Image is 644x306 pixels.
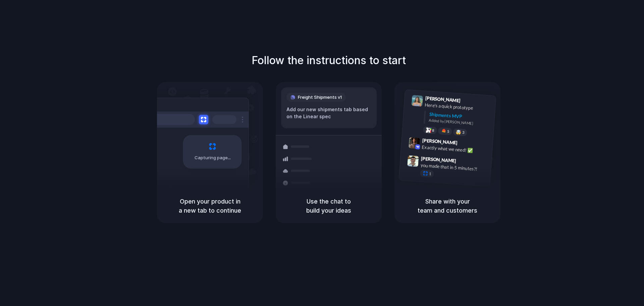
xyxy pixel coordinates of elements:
[252,52,406,69] h1: Follow the instructions to start
[463,98,476,106] span: 9:41 AM
[460,140,473,148] span: 9:42 AM
[458,158,472,166] span: 9:47 AM
[420,162,487,173] div: you made that in 5 minutes?!
[429,111,491,122] div: Shipments MVP
[165,197,255,215] h5: Open your product in a new tab to continue
[286,106,371,120] div: Add our new shipments tab based on the Linear spec
[425,101,492,113] div: Here's a quick prototype
[447,130,449,133] span: 5
[456,130,462,135] div: 🤯
[432,129,434,132] span: 8
[298,94,342,101] span: Freight Shipments v1
[402,197,492,215] h5: Share with your team and customers
[429,118,490,127] div: Added by [PERSON_NAME]
[425,94,461,104] span: [PERSON_NAME]
[462,131,465,134] span: 3
[422,143,489,155] div: Exactly what we need! ✅
[284,197,374,215] h5: Use the chat to build your ideas
[195,155,232,161] span: Capturing page
[421,155,457,165] span: [PERSON_NAME]
[429,172,431,176] span: 1
[422,137,458,146] span: [PERSON_NAME]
